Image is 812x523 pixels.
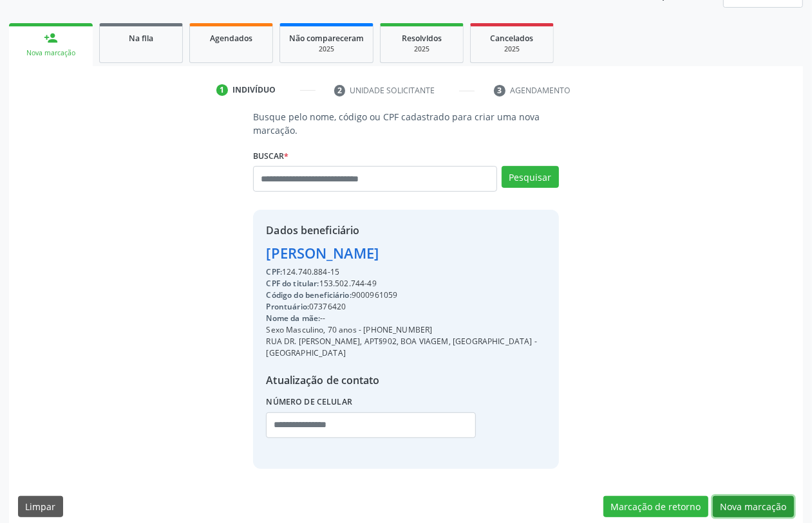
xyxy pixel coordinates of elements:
button: Pesquisar [502,166,559,188]
div: 1 [216,84,228,96]
span: Cancelados [491,33,534,44]
div: 07376420 [266,301,545,313]
div: 9000961059 [266,289,545,301]
span: CPF: [266,266,282,277]
span: Agendados [210,33,252,44]
div: person_add [44,31,58,45]
div: Dados beneficiário [266,223,545,238]
div: Indivíduo [232,84,276,96]
div: RUA DR. [PERSON_NAME], APT§902, BOA VIAGEM, [GEOGRAPHIC_DATA] - [GEOGRAPHIC_DATA] [266,336,545,359]
div: [PERSON_NAME] [266,243,545,264]
label: Número de celular [266,392,352,412]
span: Código do beneficiário: [266,289,351,300]
span: CPF do titular: [266,278,319,289]
div: Nova marcação [18,48,84,58]
div: 153.502.744-49 [266,278,545,289]
div: 2025 [289,44,364,54]
div: 2025 [390,44,454,54]
label: Buscar [253,146,288,166]
p: Busque pelo nome, código ou CPF cadastrado para criar uma nova marcação. [253,110,558,137]
span: Prontuário: [266,301,309,312]
span: Na fila [129,33,153,44]
button: Limpar [18,496,63,518]
span: Nome da mãe: [266,313,320,324]
span: Não compareceram [289,33,364,44]
span: Resolvidos [402,33,442,44]
div: Sexo Masculino, 70 anos - [PHONE_NUMBER] [266,324,545,336]
div: 2025 [480,44,544,54]
button: Marcação de retorno [603,496,708,518]
div: 124.740.884-15 [266,266,545,278]
div: -- [266,313,545,324]
button: Nova marcação [713,496,794,518]
div: Atualização de contato [266,372,545,388]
